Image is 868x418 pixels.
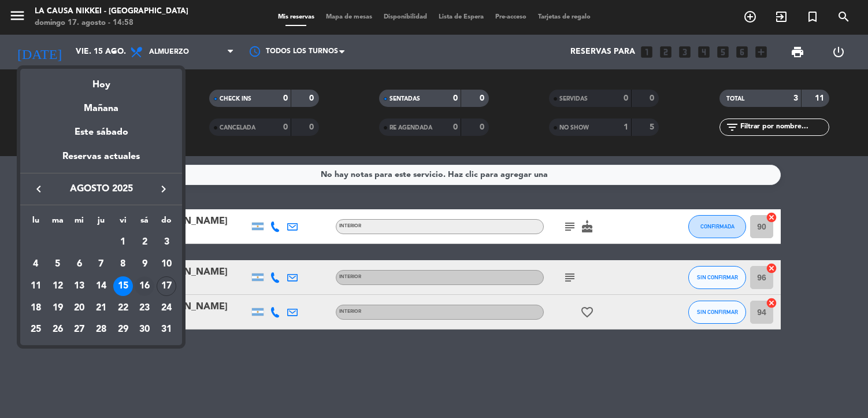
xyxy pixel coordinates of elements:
[113,233,133,253] div: 1
[155,253,177,275] td: 10 de agosto de 2025
[157,182,170,196] i: keyboard_arrow_right
[112,214,134,232] th: viernes
[69,254,89,274] div: 6
[26,254,46,274] div: 4
[90,275,112,297] td: 14 de agosto de 2025
[68,275,90,297] td: 13 de agosto de 2025
[48,276,68,296] div: 12
[68,214,90,232] th: miércoles
[134,232,156,254] td: 2 de agosto de 2025
[69,298,89,318] div: 20
[134,214,156,232] th: sábado
[90,319,112,341] td: 28 de agosto de 2025
[155,319,177,341] td: 31 de agosto de 2025
[25,214,47,232] th: lunes
[112,297,134,319] td: 22 de agosto de 2025
[91,276,111,296] div: 14
[134,319,156,341] td: 30 de agosto de 2025
[112,232,134,254] td: 1 de agosto de 2025
[157,276,176,296] div: 17
[90,253,112,275] td: 7 de agosto de 2025
[25,253,47,275] td: 4 de agosto de 2025
[20,116,182,149] div: Este sábado
[28,182,49,197] button: keyboard_arrow_left
[91,298,111,318] div: 21
[20,69,182,93] div: Hoy
[47,253,69,275] td: 5 de agosto de 2025
[68,319,90,341] td: 27 de agosto de 2025
[47,297,69,319] td: 19 de agosto de 2025
[26,320,46,339] div: 25
[20,149,182,173] div: Reservas actuales
[48,320,68,339] div: 26
[48,254,68,274] div: 5
[20,93,182,116] div: Mañana
[157,233,176,253] div: 3
[47,214,69,232] th: martes
[68,297,90,319] td: 20 de agosto de 2025
[134,275,156,297] td: 16 de agosto de 2025
[157,254,176,274] div: 10
[69,276,89,296] div: 13
[155,214,177,232] th: domingo
[48,298,68,318] div: 19
[134,253,156,275] td: 9 de agosto de 2025
[90,297,112,319] td: 21 de agosto de 2025
[49,182,153,197] span: agosto 2025
[135,276,154,296] div: 16
[135,254,154,274] div: 9
[47,319,69,341] td: 26 de agosto de 2025
[153,182,174,197] button: keyboard_arrow_right
[25,319,47,341] td: 25 de agosto de 2025
[91,254,111,274] div: 7
[113,298,133,318] div: 22
[47,275,69,297] td: 12 de agosto de 2025
[68,253,90,275] td: 6 de agosto de 2025
[113,320,133,339] div: 29
[155,297,177,319] td: 24 de agosto de 2025
[134,297,156,319] td: 23 de agosto de 2025
[113,254,133,274] div: 8
[155,232,177,254] td: 3 de agosto de 2025
[91,320,111,339] div: 28
[135,233,154,253] div: 2
[69,320,89,339] div: 27
[25,297,47,319] td: 18 de agosto de 2025
[135,298,154,318] div: 23
[157,298,176,318] div: 24
[90,214,112,232] th: jueves
[26,298,46,318] div: 18
[25,232,112,254] td: AGO.
[112,319,134,341] td: 29 de agosto de 2025
[26,276,46,296] div: 11
[155,275,177,297] td: 17 de agosto de 2025
[25,275,47,297] td: 11 de agosto de 2025
[113,276,133,296] div: 15
[112,275,134,297] td: 15 de agosto de 2025
[32,182,46,196] i: keyboard_arrow_left
[135,320,154,339] div: 30
[157,320,176,339] div: 31
[112,253,134,275] td: 8 de agosto de 2025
